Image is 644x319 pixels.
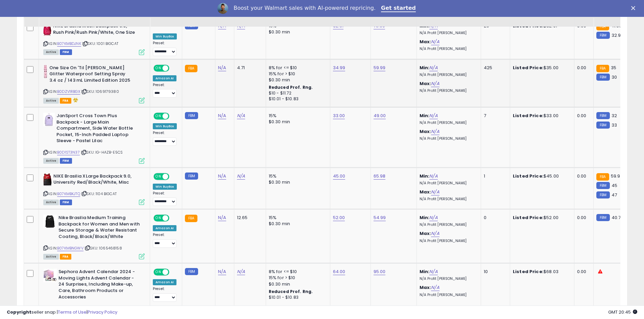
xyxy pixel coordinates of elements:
[269,269,325,275] div: 8% for <= $10
[420,239,476,243] p: N/A Profit [PERSON_NAME]
[43,215,145,259] div: ASIN:
[374,268,386,275] a: 95.00
[429,173,437,180] a: N/A
[218,112,226,119] a: N/A
[269,29,325,35] div: $0.30 min
[420,222,476,227] p: N/A Profit [PERSON_NAME]
[420,23,430,29] b: Min:
[333,173,345,180] a: 45.00
[43,113,145,163] div: ASIN:
[577,173,588,179] div: 0.00
[43,158,59,164] span: All listings currently available for purchase on Amazon
[431,230,439,237] a: N/A
[269,77,325,83] div: $0.30 min
[71,98,78,102] i: hazardous material
[88,309,117,315] a: Privacy Policy
[513,113,569,119] div: $33.00
[577,215,588,221] div: 0.00
[269,289,313,294] b: Reduced Prof. Rng.
[333,64,345,71] a: 34.99
[43,23,51,36] img: 41EIwUG06ML._SL40_.jpg
[218,173,226,180] a: N/A
[269,173,325,179] div: 15%
[333,214,345,221] a: 52.00
[420,88,476,93] p: N/A Profit [PERSON_NAME]
[153,41,177,56] div: Preset:
[153,75,176,81] div: Amazon AI
[153,131,177,146] div: Preset:
[420,136,476,141] p: N/A Profit [PERSON_NAME]
[513,65,569,71] div: $35.00
[420,64,430,71] b: Min:
[237,112,245,119] a: N/A
[611,173,620,179] span: 59.9
[237,65,261,71] div: 4.71
[513,112,544,119] b: Listed Price:
[60,254,71,260] span: FBA
[185,172,198,180] small: FBM
[513,215,569,221] div: $52.00
[612,32,622,38] span: 32.91
[631,6,638,10] div: Close
[57,41,81,47] a: B07KMBDJNK
[154,215,163,221] span: ON
[154,269,163,275] span: ON
[484,173,505,179] div: 1
[43,23,145,54] div: ASIN:
[596,182,610,189] small: FBM
[185,65,197,72] small: FBA
[420,121,476,125] p: N/A Profit [PERSON_NAME]
[154,113,163,119] span: ON
[611,64,616,71] span: 35
[429,268,437,275] a: N/A
[57,245,84,251] a: B07KMBNGWV
[218,64,226,71] a: N/A
[269,90,325,96] div: $10 - $11.72
[58,215,141,241] b: Nike Brasilia Medium Training Backpack for Women and Men with Secure Storage & Water Resistant Co...
[218,214,226,221] a: N/A
[60,200,72,205] span: FBM
[577,269,588,275] div: 0.00
[420,73,476,77] p: N/A Profit [PERSON_NAME]
[168,269,179,275] span: OFF
[153,83,177,98] div: Preset:
[269,119,325,125] div: $0.30 min
[57,191,80,197] a: B07KMBKJTQ
[381,5,416,12] a: Get started
[168,215,179,221] span: OFF
[154,65,163,71] span: ON
[237,215,261,221] div: 12.65
[153,33,177,39] div: Win BuyBox
[269,295,325,300] div: $10.01 - $10.83
[153,225,176,231] div: Amazon AI
[420,197,476,202] p: N/A Profit [PERSON_NAME]
[7,309,31,315] strong: Copyright
[484,65,505,71] div: 425
[596,65,609,72] small: FBA
[374,112,386,119] a: 49.00
[431,189,439,195] a: N/A
[43,269,57,282] img: 41yNIE6VtJL._SL40_.jpg
[612,192,617,198] span: 47
[612,182,617,189] span: 45
[43,49,59,55] span: All listings currently available for purchase on Amazon
[43,200,59,205] span: All listings currently available for purchase on Amazon
[420,293,476,297] p: N/A Profit [PERSON_NAME]
[596,214,610,221] small: FBM
[596,191,610,198] small: FBM
[168,174,179,179] span: OFF
[420,268,430,275] b: Min:
[420,173,430,179] b: Min:
[85,245,122,251] span: | SKU: 1065468158
[513,173,569,179] div: $45.00
[420,181,476,186] p: N/A Profit [PERSON_NAME]
[60,158,72,164] span: FBM
[168,65,179,71] span: OFF
[43,98,59,104] span: All listings currently available for purchase on Amazon
[153,287,177,302] div: Preset:
[185,112,198,119] small: FBM
[43,254,59,260] span: All listings currently available for purchase on Amazon
[596,112,610,119] small: FBM
[269,281,325,287] div: $0.30 min
[234,5,376,11] div: Boost your Walmart sales with AI-powered repricing.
